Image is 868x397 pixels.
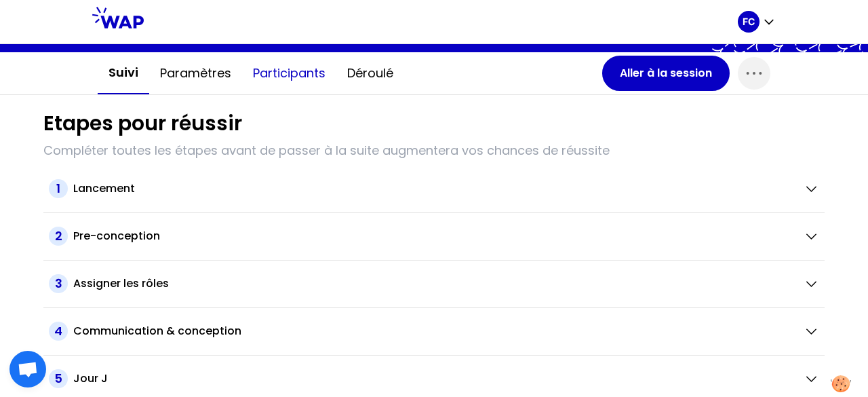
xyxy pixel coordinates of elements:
[73,228,160,244] h2: Pre-conception
[743,15,755,29] p: FC
[98,52,149,94] button: Suivi
[43,141,825,160] p: Compléter toutes les étapes avant de passer à la suite augmentera vos chances de réussite
[49,322,68,341] span: 4
[73,181,135,197] h2: Lancement
[73,276,169,292] h2: Assigner les rôles
[602,56,730,91] button: Aller à la session
[149,53,242,94] button: Paramètres
[49,322,819,341] button: 4Communication & conception
[43,111,242,136] h1: Etapes pour réussir
[73,323,241,339] h2: Communication & conception
[49,274,819,293] button: 3Assigner les rôles
[49,179,819,198] button: 1Lancement
[738,11,776,33] button: FC
[49,227,819,246] button: 2Pre-conception
[49,274,68,293] span: 3
[73,371,108,387] h2: Jour J
[49,369,68,388] span: 5
[242,53,336,94] button: Participants
[49,227,68,246] span: 2
[49,369,819,388] button: 5Jour J
[49,179,68,198] span: 1
[9,351,46,387] div: Ouvrir le chat
[336,53,404,94] button: Déroulé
